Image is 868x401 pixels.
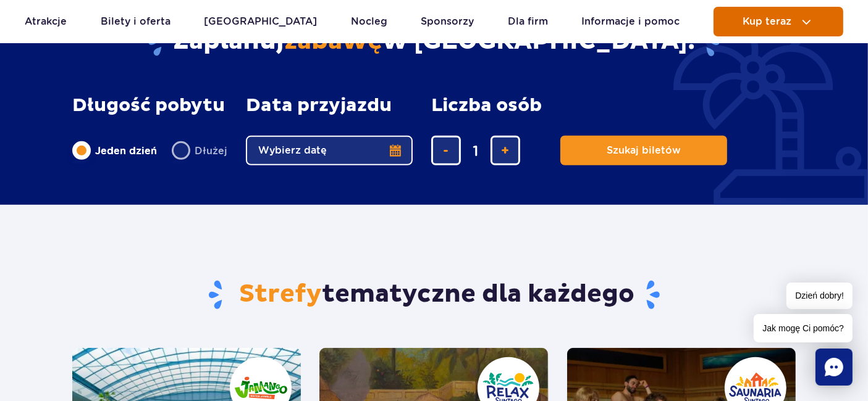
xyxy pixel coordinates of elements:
span: Dzień dobry! [786,283,853,309]
button: usuń bilet [431,136,461,165]
button: Szukaj biletów [560,136,727,165]
span: Szukaj biletów [607,145,681,156]
input: liczba biletów [461,136,491,165]
label: Dłużej [172,138,227,163]
button: Kup teraz [714,7,843,36]
span: Jak mogę Ci pomóc? [754,314,853,342]
a: Bilety i oferta [101,7,171,36]
a: Sponsorzy [421,7,474,36]
span: Data przyjazdu [246,95,392,116]
a: Atrakcje [25,7,67,36]
div: Chat [815,349,853,386]
span: Liczba osób [431,95,542,116]
a: [GEOGRAPHIC_DATA] [204,7,317,36]
span: Kup teraz [743,16,791,27]
button: Wybierz datę [246,136,413,165]
a: Dla firm [508,7,548,36]
a: Informacje i pomoc [581,7,680,36]
span: Długość pobytu [72,95,225,116]
label: Jeden dzień [72,138,157,163]
h2: tematyczne dla każdego [72,279,796,311]
span: Strefy [240,279,322,310]
form: Planowanie wizyty w Park of Poland [72,95,796,165]
button: dodaj bilet [491,136,520,165]
a: Nocleg [351,7,387,36]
